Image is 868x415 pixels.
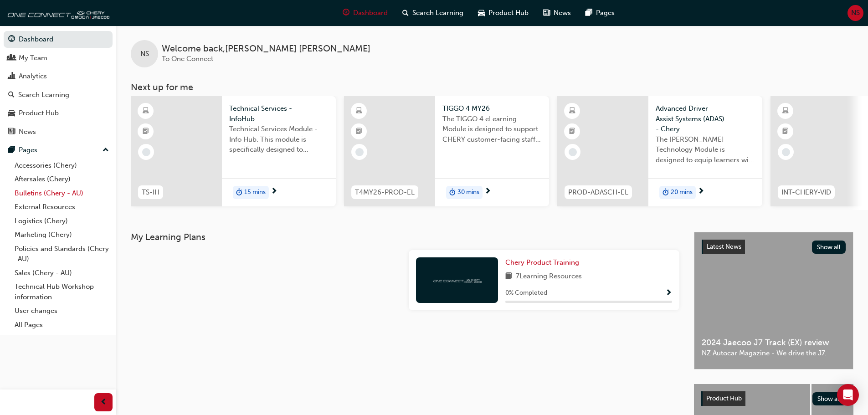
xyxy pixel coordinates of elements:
[355,187,415,198] span: T4MY26-PROD-EL
[131,232,679,242] h3: My Learning Plans
[11,318,113,332] a: All Pages
[131,96,336,206] a: TS-IHTechnical Services - InfoHubTechnical Services Module - Info Hub. This module is specificall...
[782,148,790,156] span: learningRecordVerb_NONE-icon
[478,7,485,19] span: car-icon
[355,148,364,156] span: learningRecordVerb_NONE-icon
[142,187,159,198] span: TS-IH
[656,103,755,134] span: Advanced Driver Assist Systems (ADAS) - Chery
[505,257,583,268] a: Chery Product Training
[702,348,846,359] span: NZ Autocar Magazine - We drive the J7.
[656,134,755,165] span: The [PERSON_NAME] Technology Module is designed to equip learners with essential knowledge about ...
[442,114,542,145] span: The TIGGO 4 eLearning Module is designed to support CHERY customer-facing staff with the product ...
[19,145,37,155] div: Pages
[707,243,741,251] span: Latest News
[586,7,592,19] span: pages-icon
[11,200,113,214] a: External Resources
[8,54,15,62] span: people-icon
[505,271,512,282] span: book-icon
[4,142,113,159] button: Pages
[11,159,113,173] a: Accessories (Chery)
[665,287,672,299] button: Show Progress
[229,103,329,124] span: Technical Services - InfoHub
[19,71,47,82] div: Analytics
[557,96,762,206] a: PROD-ADASCH-ELAdvanced Driver Assist Systems (ADAS) - CheryThe [PERSON_NAME] Technology Module is...
[568,187,628,198] span: PROD-ADASCH-EL
[162,44,370,54] span: Welcome back , [PERSON_NAME] [PERSON_NAME]
[236,187,242,199] span: duration-icon
[8,109,15,118] span: car-icon
[19,53,47,63] div: My Team
[706,395,742,402] span: Product Hub
[8,72,15,81] span: chart-icon
[536,4,578,22] a: news-iconNews
[4,123,113,140] a: News
[505,258,579,266] span: Chery Product Training
[782,105,789,117] span: learningResourceType_ELEARNING-icon
[353,8,388,18] span: Dashboard
[569,148,577,156] span: learningRecordVerb_NONE-icon
[19,108,59,118] div: Product Hub
[4,31,113,48] a: Dashboard
[516,271,582,282] span: 7 Learning Resources
[271,188,277,196] span: next-icon
[11,214,113,228] a: Logistics (Chery)
[702,240,846,254] a: Latest NewsShow all
[244,187,266,198] span: 15 mins
[471,4,536,22] a: car-iconProduct Hub
[4,29,113,142] button: DashboardMy TeamAnalyticsSearch LearningProduct HubNews
[442,103,542,114] span: TIGGO 4 MY26
[103,144,109,156] span: up-icon
[569,126,575,138] span: booktick-icon
[142,148,150,156] span: learningRecordVerb_NONE-icon
[11,186,113,200] a: Bulletins (Chery - AU)
[143,105,149,117] span: learningResourceType_ELEARNING-icon
[343,7,349,19] span: guage-icon
[782,126,789,138] span: booktick-icon
[694,232,853,369] a: Latest NewsShow all2024 Jaecoo J7 Track (EX) reviewNZ Autocar Magazine - We drive the J7.
[412,8,463,18] span: Search Learning
[11,228,113,242] a: Marketing (Chery)
[851,8,860,18] span: NS
[671,187,693,198] span: 20 mins
[229,124,329,155] span: Technical Services Module - Info Hub. This module is specifically designed to address the require...
[395,4,471,22] a: search-iconSearch Learning
[4,68,113,85] a: Analytics
[457,187,479,198] span: 30 mins
[663,187,669,199] span: duration-icon
[702,338,846,348] span: 2024 Jaecoo J7 Track (EX) review
[100,397,107,408] span: prev-icon
[5,4,109,22] img: oneconnect
[701,391,846,406] a: Product HubShow all
[344,96,549,206] a: T4MY26-PROD-ELTIGGO 4 MY26The TIGGO 4 eLearning Module is designed to support CHERY customer-faci...
[578,4,622,22] a: pages-iconPages
[140,49,149,59] span: NS
[484,188,491,196] span: next-icon
[543,7,550,19] span: news-icon
[11,172,113,186] a: Aftersales (Chery)
[4,87,113,103] a: Search Learning
[781,187,831,198] span: INT-CHERY-VID
[847,5,863,21] button: NS
[335,4,395,22] a: guage-iconDashboard
[8,36,15,44] span: guage-icon
[356,105,362,117] span: learningResourceType_ELEARNING-icon
[488,8,529,18] span: Product Hub
[449,187,456,199] span: duration-icon
[162,55,213,63] span: To One Connect
[143,126,149,138] span: booktick-icon
[596,8,615,18] span: Pages
[569,105,575,117] span: learningResourceType_ELEARNING-icon
[402,7,409,19] span: search-icon
[11,304,113,318] a: User changes
[18,90,69,100] div: Search Learning
[356,126,362,138] span: booktick-icon
[8,128,15,136] span: news-icon
[19,127,36,137] div: News
[505,288,547,298] span: 0 % Completed
[4,105,113,122] a: Product Hub
[8,146,15,154] span: pages-icon
[698,188,704,196] span: next-icon
[554,8,571,18] span: News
